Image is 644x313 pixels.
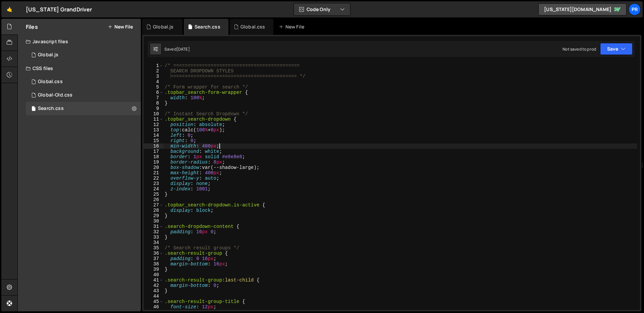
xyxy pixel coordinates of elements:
[240,23,265,30] div: Global.css
[144,149,163,154] div: 17
[26,23,38,30] h2: Files
[562,46,596,52] div: Not saved to prod
[144,84,163,90] div: 5
[144,304,163,310] div: 46
[38,52,58,58] div: Global.js
[144,165,163,170] div: 20
[144,63,163,68] div: 1
[629,3,641,15] a: PR
[26,75,141,88] div: 16777/46651.css
[26,5,92,13] div: [US_STATE] GrandDriver
[144,154,163,160] div: 18
[144,272,163,277] div: 40
[144,202,163,208] div: 27
[600,43,633,55] button: Save
[144,208,163,213] div: 28
[144,170,163,176] div: 21
[144,127,163,133] div: 13
[144,138,163,143] div: 15
[144,186,163,192] div: 24
[26,102,141,115] div: 16777/46659.css
[144,251,163,256] div: 36
[144,218,163,224] div: 30
[144,235,163,240] div: 33
[144,294,163,299] div: 44
[108,24,133,29] button: New File
[144,106,163,111] div: 9
[144,133,163,138] div: 14
[144,181,163,186] div: 23
[538,3,627,15] a: [US_STATE][DOMAIN_NAME]
[144,213,163,218] div: 29
[18,35,141,48] div: Javascript files
[195,23,220,30] div: Search.css
[144,197,163,202] div: 26
[144,117,163,122] div: 11
[144,160,163,165] div: 19
[26,48,141,62] div: 16777/45843.js
[144,288,163,294] div: 43
[144,224,163,229] div: 31
[144,283,163,288] div: 42
[144,79,163,84] div: 4
[144,68,163,74] div: 2
[294,3,350,15] button: Code Only
[26,88,141,102] div: 16777/45852.css
[38,79,63,85] div: Global.css
[144,192,163,197] div: 25
[18,62,141,75] div: CSS files
[144,277,163,283] div: 41
[279,23,307,30] div: New File
[153,23,173,30] div: Global.js
[144,122,163,127] div: 12
[144,229,163,235] div: 32
[144,176,163,181] div: 22
[144,240,163,245] div: 34
[144,111,163,117] div: 10
[176,46,190,52] div: [DATE]
[38,92,72,98] div: Global-Old.css
[144,261,163,267] div: 38
[144,256,163,261] div: 37
[144,143,163,149] div: 16
[144,299,163,304] div: 45
[144,267,163,272] div: 39
[144,90,163,95] div: 6
[144,245,163,251] div: 35
[1,1,18,17] a: 🤙
[164,46,190,52] div: Saved
[144,74,163,79] div: 3
[38,106,64,112] div: Search.css
[144,101,163,106] div: 8
[144,95,163,101] div: 7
